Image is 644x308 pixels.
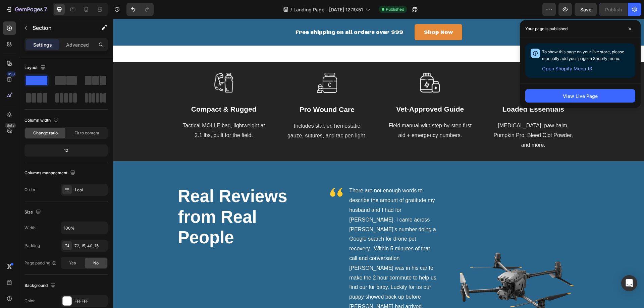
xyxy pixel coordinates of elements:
[126,3,154,16] div: Undo/Redo
[24,243,40,249] div: Padding
[66,41,89,48] p: Advanced
[275,102,359,122] p: Field manual with step-by-step first aid + emergency numbers.
[33,41,52,48] p: Settings
[563,93,598,100] div: View Live Page
[290,6,292,13] span: /
[74,187,106,193] div: 1 col
[575,3,597,16] button: Save
[24,281,57,290] div: Background
[6,71,16,77] div: 450
[65,167,189,229] p: Real Reviews from Real People
[24,260,57,266] div: Page padding
[3,3,50,16] button: 7
[69,260,76,266] span: Yes
[33,130,58,136] span: Change ratio
[26,146,106,155] div: 12
[410,54,430,74] img: Alt Image
[113,19,644,308] iframe: Design area
[386,6,404,12] span: Published
[74,130,99,136] span: Fit to content
[24,116,60,125] div: Column width
[172,85,256,96] p: Pro Wound Care
[44,5,47,13] p: 7
[378,85,462,96] p: Loaded Essentials
[542,65,586,73] span: Open Shopify Menu
[525,25,568,32] p: Your page is published
[605,6,622,13] div: Publish
[24,169,77,178] div: Columns management
[621,275,637,291] div: Open Intercom Messenger
[293,6,363,13] span: Landing Page - [DATE] 12:19:51
[172,103,256,122] p: Includes stapler, hemostatic gauze, sutures, and tac pen light.
[74,243,106,249] div: 72, 15, 40, 15
[24,225,36,231] div: Width
[24,208,42,217] div: Size
[580,7,591,12] span: Save
[61,222,107,234] input: Auto
[24,63,47,72] div: Layout
[525,89,635,103] button: View Live Page
[24,187,36,193] div: Order
[5,123,16,128] div: Beta
[599,3,628,16] button: Publish
[307,54,327,74] img: Alt Image
[378,102,462,131] p: [MEDICAL_DATA], paw balm, Pumpkin Pro, Bleed Clot Powder, and more.
[204,54,224,74] img: Alt Image
[542,49,624,61] span: To show this page on your live store, please manually add your page in Shopify menu.
[93,260,99,266] span: No
[24,298,35,304] div: Color
[33,24,88,32] p: Section
[275,85,359,96] p: Vet-Approved Guide
[217,167,230,180] img: Alt Image
[74,298,106,304] div: FFFFFF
